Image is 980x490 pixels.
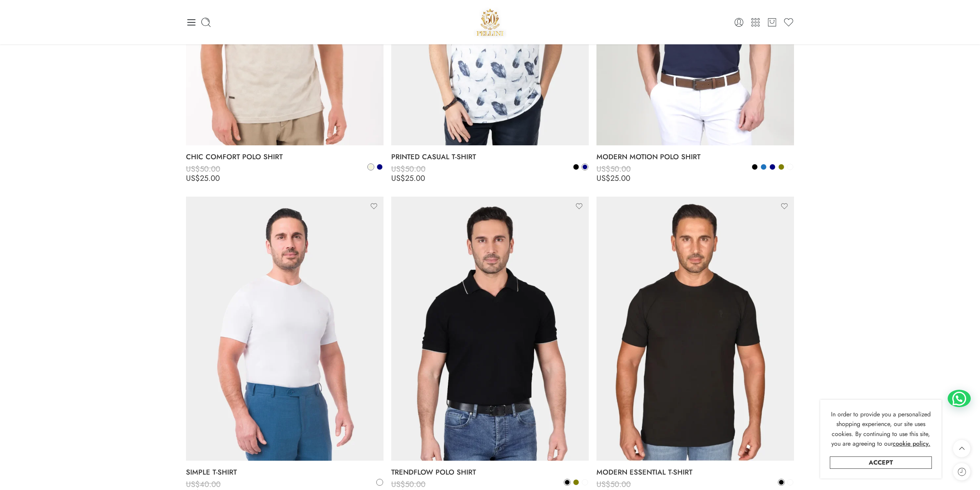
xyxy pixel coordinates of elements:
span: US$ [186,173,200,184]
bdi: 50.00 [596,479,631,490]
span: US$ [596,479,610,490]
span: US$ [596,163,610,175]
a: Pellini - [474,6,507,39]
bdi: 50.00 [596,163,631,175]
span: US$ [391,173,405,184]
bdi: 25.00 [596,173,630,184]
bdi: 25.00 [186,173,220,184]
a: MODERN ESSENTIAL T-SHIRT [596,465,794,480]
a: Cart [767,17,777,28]
a: Beige [367,163,374,170]
bdi: 50.00 [186,163,220,175]
span: US$ [186,163,200,175]
a: Olive [778,163,785,170]
a: MODERN MOTION POLO SHIRT [596,149,794,165]
span: US$ [391,479,405,490]
a: Navy [769,163,776,170]
a: White [787,163,794,170]
a: CHIC COMFORT POLO SHIRT [186,149,384,165]
a: Wishlist [783,17,794,28]
a: White [376,479,383,486]
a: cookie policy. [893,439,930,449]
bdi: 40.00 [186,479,221,490]
a: SIMPLE T-SHIRT [186,465,384,480]
bdi: 25.00 [391,173,425,184]
a: Login / Register [734,17,744,28]
bdi: 50.00 [391,479,426,490]
span: US$ [391,163,405,175]
a: Black [778,479,785,486]
a: Navy [581,163,588,170]
a: Black [751,163,758,170]
a: TRENDFLOW POLO SHIRT [391,465,589,480]
span: US$ [596,173,610,184]
a: White [787,479,794,486]
bdi: 50.00 [391,163,426,175]
span: In order to provide you a personalized shopping experience, our site uses cookies. By continuing ... [831,410,931,448]
a: PRINTED CASUAL T-SHIRT [391,149,589,165]
a: Accept [830,456,932,469]
a: Black [564,479,571,486]
img: Pellini [474,6,507,39]
a: Blue [760,163,767,170]
a: Black [573,163,580,170]
span: US$ [186,479,200,490]
a: Navy [376,163,383,170]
